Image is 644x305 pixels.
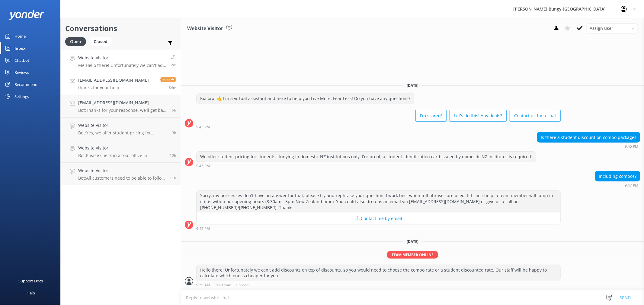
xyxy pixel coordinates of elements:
[172,108,176,113] span: 03:04am 17-Aug-2025 (UTC +12:00) Pacific/Auckland
[14,42,26,54] div: Inbox
[160,77,176,82] span: Reply
[196,125,210,129] strong: 9:45 PM
[14,54,29,66] div: Chatbot
[61,50,181,72] a: Website VisitorMe:Hello there! Unfortunately we can't add discounts on top of discounts, so you w...
[197,212,560,225] button: 📩 Contact me by email
[78,77,149,83] h4: [EMAIL_ADDRESS][DOMAIN_NAME]
[27,287,35,299] div: Help
[196,164,210,168] strong: 9:45 PM
[14,66,29,78] div: Reviews
[65,38,89,45] a: Open
[61,118,181,140] a: Website VisitorBot:Yes, we offer student pricing for students studying in domestic NZ institution...
[587,24,638,33] div: Assign User
[78,85,149,90] p: thanks for your help
[14,30,26,42] div: Home
[595,171,640,181] div: Including combos?
[172,130,176,135] span: 12:15am 17-Aug-2025 (UTC +12:00) Pacific/Auckland
[196,164,536,168] div: 09:45pm 16-Aug-2025 (UTC +12:00) Pacific/Auckland
[78,63,166,68] p: Me: Hello there! Unfortunately we can't add discounts on top of discounts, so you would need to c...
[403,239,422,244] span: [DATE]
[78,167,165,174] h4: Website Visitor
[78,130,167,136] p: Bot: Yes, we offer student pricing for students studying in domestic NZ institutions. You will ne...
[61,95,181,118] a: [EMAIL_ADDRESS][DOMAIN_NAME]Bot:Thanks for your response, we'll get back to you as soon as we can...
[89,38,115,45] a: Closed
[625,145,638,148] strong: 9:45 PM
[196,283,210,287] strong: 9:59 AM
[65,23,176,34] h2: Conversations
[61,140,181,163] a: Website VisitorBot:Please check in at our office in [GEOGRAPHIC_DATA], located at [STREET_ADDRESS...
[78,99,167,106] h4: [EMAIL_ADDRESS][DOMAIN_NAME]
[197,152,536,162] div: We offer student pricing for students studying in domestic NZ institutions only. For proof, a stu...
[387,251,438,259] span: Team member online
[78,145,165,151] h4: Website Visitor
[78,122,167,129] h4: Website Visitor
[19,275,43,287] div: Support Docs
[537,144,640,148] div: 09:45pm 16-Aug-2025 (UTC +12:00) Pacific/Auckland
[170,153,176,158] span: 11:16pm 16-Aug-2025 (UTC +12:00) Pacific/Auckland
[9,10,44,20] img: yonder-white-logo.png
[170,175,176,181] span: 10:41pm 16-Aug-2025 (UTC +12:00) Pacific/Auckland
[78,108,167,113] p: Bot: Thanks for your response, we'll get back to you as soon as we can during opening hours.
[233,283,248,287] span: • Unread
[196,226,561,231] div: 09:47pm 16-Aug-2025 (UTC +12:00) Pacific/Auckland
[590,25,613,32] span: Assign user
[197,93,414,104] div: Kia ora! 🤙 I'm a virtual assistant and here to help you Live More, Fear Less! Do you have any que...
[171,62,176,68] span: 09:59am 17-Aug-2025 (UTC +12:00) Pacific/Auckland
[196,125,561,129] div: 09:45pm 16-Aug-2025 (UTC +12:00) Pacific/Auckland
[78,55,166,61] h4: Website Visitor
[78,153,165,158] p: Bot: Please check in at our office in [GEOGRAPHIC_DATA], located at [STREET_ADDRESS] Our buses de...
[61,72,181,95] a: [EMAIL_ADDRESS][DOMAIN_NAME]thanks for your helpReply34m
[89,37,112,46] div: Closed
[403,83,422,88] span: [DATE]
[65,37,86,46] div: Open
[187,25,223,33] h3: Website Visitor
[595,183,640,187] div: 09:47pm 16-Aug-2025 (UTC +12:00) Pacific/Auckland
[196,227,210,231] strong: 9:47 PM
[169,85,176,90] span: 09:26am 17-Aug-2025 (UTC +12:00) Pacific/Auckland
[197,265,560,281] div: Hello there! Unfortunately we can't add discounts on top of discounts, so you would need to choos...
[625,184,638,187] strong: 9:47 PM
[14,78,37,90] div: Recommend
[197,190,560,212] div: Sorry, my bot senses don't have an answer for that, please try and rephrase your question, I work...
[78,175,165,181] p: Bot: All customers need to be able to follow instructions provided by our crew. For the Sky Jump ...
[450,110,507,122] button: Let's do this! Any deals?
[510,110,561,122] button: Contact us for a chat
[537,132,640,143] div: Is there a student discount on combo packages
[196,283,561,287] div: 09:59am 17-Aug-2025 (UTC +12:00) Pacific/Auckland
[214,283,231,287] span: Res Team
[61,163,181,185] a: Website VisitorBot:All customers need to be able to follow instructions provided by our crew. For...
[415,110,447,122] button: I'm scared!
[14,90,29,102] div: Settings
